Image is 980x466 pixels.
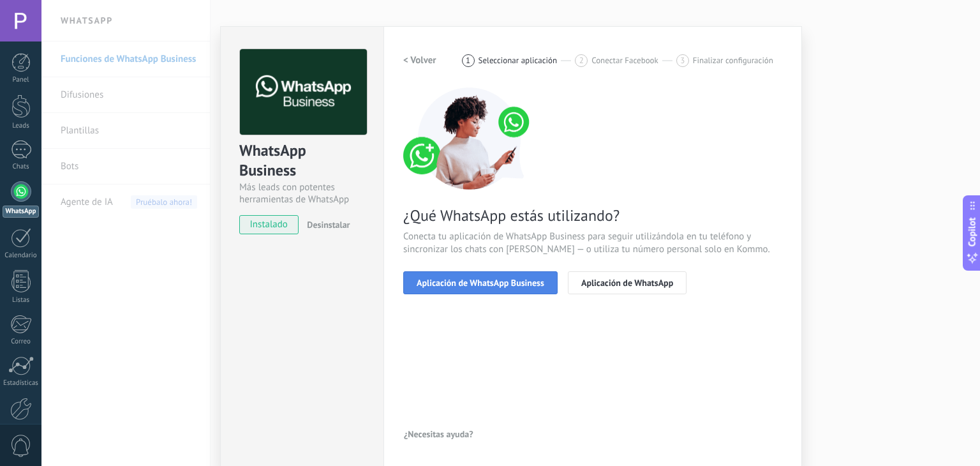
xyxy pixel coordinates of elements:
div: Leads [3,122,40,130]
span: Aplicación de WhatsApp Business [417,278,544,287]
span: Finalizar configuración [693,56,773,65]
button: Aplicación de WhatsApp Business [403,271,558,294]
div: WhatsApp Business [239,140,365,181]
span: ¿Necesitas ayuda? [404,430,473,439]
div: WhatsApp [3,206,39,218]
img: logo_main.png [240,49,367,135]
div: Panel [3,76,40,84]
span: instalado [240,215,298,234]
span: 3 [680,55,685,66]
span: Aplicación de WhatsApp [581,278,673,287]
div: Correo [3,338,40,346]
span: Desinstalar [307,219,350,230]
span: Copilot [966,218,979,247]
span: 2 [579,55,584,66]
div: Listas [3,296,40,304]
span: ¿Qué WhatsApp estás utilizando? [403,206,782,225]
button: Desinstalar [302,215,350,234]
button: ¿Necesitas ayuda? [403,425,474,444]
span: Seleccionar aplicación [479,56,558,65]
span: 1 [466,55,470,66]
div: Calendario [3,252,40,260]
h2: < Volver [403,54,436,66]
div: Estadísticas [3,379,40,387]
span: Conecta tu aplicación de WhatsApp Business para seguir utilizándola en tu teléfono y sincronizar ... [403,230,782,256]
button: < Volver [403,49,436,72]
div: Más leads con potentes herramientas de WhatsApp [239,181,365,206]
div: Chats [3,163,40,171]
button: Aplicación de WhatsApp [568,271,687,294]
span: Conectar Facebook [591,56,658,65]
img: connect number [403,87,537,190]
